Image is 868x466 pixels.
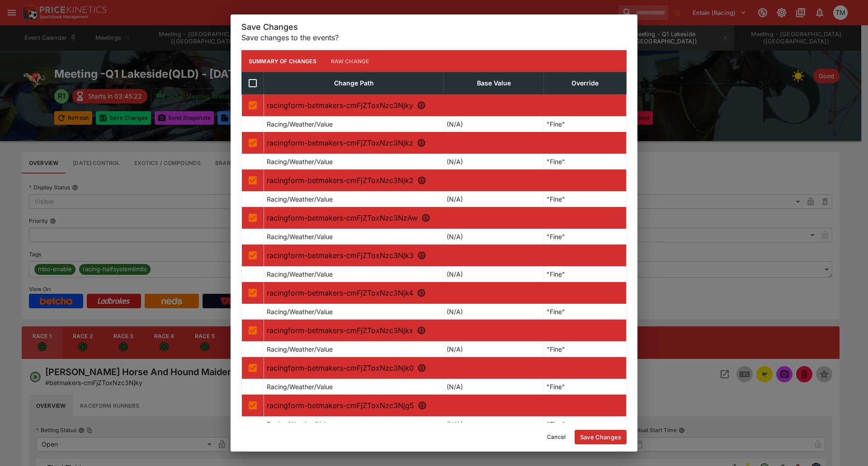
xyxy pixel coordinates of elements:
[267,250,623,261] p: racingform-betmakers-cmFjZToxNzc3Njk3
[264,72,444,94] th: Change Path
[444,304,544,320] td: (N/A)
[444,379,544,395] td: (N/A)
[267,325,623,336] p: racingform-betmakers-cmFjZToxNzc3Njkx
[543,342,626,357] td: "Fine"
[241,50,324,72] button: Summary of Changes
[417,138,426,147] svg: R2 - Ladbrokes Mates Mode Pots Maiden H
[267,119,333,129] p: Racing/Weather/Value
[543,154,626,169] td: "Fine"
[421,213,430,222] svg: R4 - Save Greyhound Racing In Tasmania
[418,401,427,410] svg: R9 - Gorski Semi Tippers
[417,326,426,335] svg: R7 - Ladbrokes Srm In Multis
[241,32,627,43] p: Save changes to the events?
[241,22,627,32] h5: Save Changes
[417,251,426,260] svg: R5 - Greyhounds Make Great Pets 5Th Grade F
[444,72,544,94] th: Base Value
[267,400,623,411] p: racingform-betmakers-cmFjZToxNzc3Njg5
[543,72,626,94] th: Override
[444,342,544,357] td: (N/A)
[575,430,627,444] button: Save Changes
[542,430,571,444] button: Cancel
[267,287,623,298] p: racingform-betmakers-cmFjZToxNzc3Njk4
[267,212,623,223] p: racingform-betmakers-cmFjZToxNzc3NzAw
[267,362,623,373] p: racingform-betmakers-cmFjZToxNzc3Njk0
[543,192,626,207] td: "Fine"
[267,157,333,166] p: Racing/Weather/Value
[267,100,623,111] p: racingform-betmakers-cmFjZToxNzc3Njky
[267,175,623,186] p: racingform-betmakers-cmFjZToxNzc3Njk2
[267,232,333,241] p: Racing/Weather/Value
[444,117,544,132] td: (N/A)
[444,192,544,207] td: (N/A)
[543,267,626,282] td: "Fine"
[267,382,333,391] p: Racing/Weather/Value
[267,137,623,148] p: racingform-betmakers-cmFjZToxNzc3Njkz
[267,194,333,204] p: Racing/Weather/Value
[444,229,544,245] td: (N/A)
[267,419,333,429] p: Racing/Weather/Value
[543,379,626,395] td: "Fine"
[444,417,544,432] td: (N/A)
[444,267,544,282] td: (N/A)
[267,269,333,279] p: Racing/Weather/Value
[417,101,426,110] svg: R1 - Garrard's Horse And Hound Maiden H
[543,229,626,245] td: "Fine"
[543,304,626,320] td: "Fine"
[417,288,426,297] svg: R6 - Ladbrokes Odds Surge
[417,363,426,372] svg: R8 - Ladbrokes Punter Assist
[417,176,426,185] svg: R3 - Box 1 Photography
[324,50,377,72] button: Raw Change
[543,117,626,132] td: "Fine"
[267,344,333,354] p: Racing/Weather/Value
[444,154,544,169] td: (N/A)
[267,307,333,316] p: Racing/Weather/Value
[543,417,626,432] td: "Fine"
